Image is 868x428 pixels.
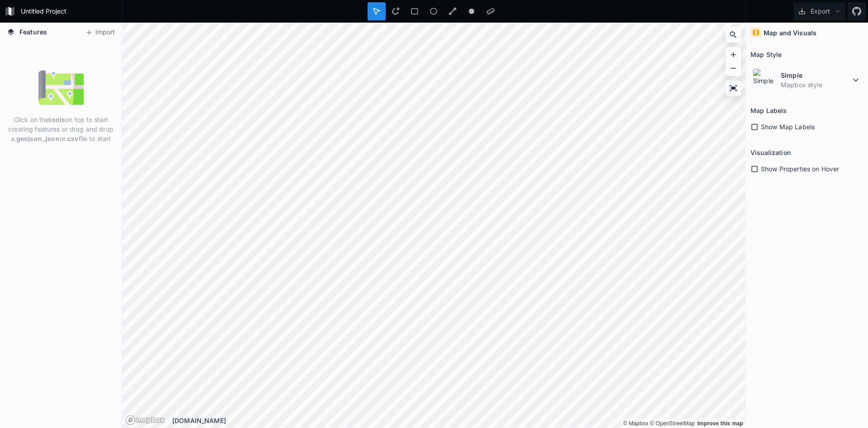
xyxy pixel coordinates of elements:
[66,135,79,142] strong: .csv
[49,116,65,123] strong: tools
[761,164,839,174] span: Show Properties on Hover
[764,28,816,38] h4: Map and Visuals
[750,47,782,61] h2: Map Style
[761,122,815,132] span: Show Map Labels
[697,420,743,427] a: Map feedback
[38,65,84,110] img: empty
[750,103,787,118] h2: Map Labels
[750,146,791,160] h2: Visualization
[80,25,119,40] button: Import
[793,2,845,20] button: Export
[125,415,165,425] a: Mapbox logo
[19,27,47,37] span: Features
[650,420,695,427] a: OpenStreetMap
[44,135,60,142] strong: .json
[781,71,850,80] dt: Simple
[7,115,115,143] p: Click on the on top to start creating features or drag and drop a , or file to start
[623,420,648,427] a: Mapbox
[172,416,745,425] div: [DOMAIN_NAME]
[14,135,42,142] strong: .geojson
[781,80,850,89] dd: Mapbox style
[753,68,776,92] img: Simple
